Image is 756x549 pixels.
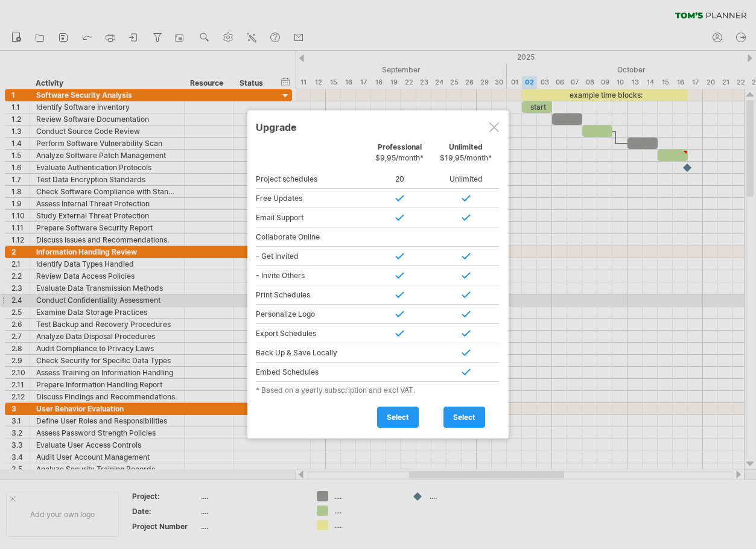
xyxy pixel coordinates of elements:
div: - Invite Others [256,266,366,285]
div: Export Schedules [256,324,366,343]
div: Back Up & Save Locally [256,343,366,363]
span: select [453,413,475,422]
div: Embed Schedules [256,363,366,382]
div: Collaborate Online [256,227,366,247]
span: select [387,413,409,422]
div: Unlimited [433,170,499,189]
div: Upgrade [256,116,500,138]
div: Free Updates [256,189,366,208]
div: Print Schedules [256,285,366,305]
span: $19,95/month* [440,153,492,162]
div: * Based on a yearly subscription and excl VAT. [256,386,500,395]
span: $9,95/month* [375,153,424,162]
div: Email Support [256,208,366,227]
a: select [443,407,485,428]
div: Project schedules [256,170,366,189]
div: Personalize Logo [256,305,366,324]
div: - Get Invited [256,247,366,266]
div: Professional [366,142,433,168]
a: select [377,407,419,428]
div: 20 [366,170,433,189]
div: Unlimited [433,142,499,168]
